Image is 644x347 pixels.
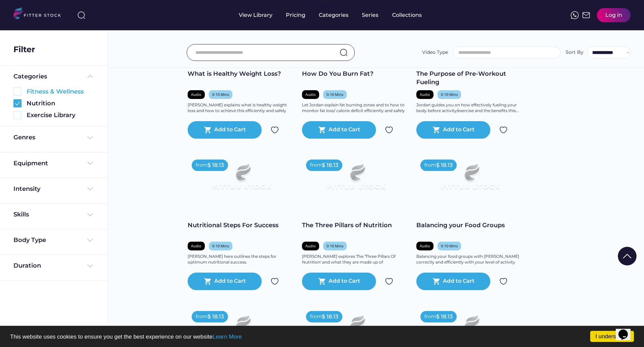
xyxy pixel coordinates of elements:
[427,155,513,204] img: Frame%2079%20%281%29.svg
[188,254,295,265] div: [PERSON_NAME] here outlines the steps for optimum nutritional success.
[385,277,393,285] img: Group%201000002324.svg
[420,92,430,97] div: Audio
[302,102,410,114] div: Let Jordan explain fat burning zones and to how to monitor fat loss/ calorie deficit efficiently ...
[86,236,94,244] img: Frame%20%284%29.svg
[13,7,67,21] img: LOGO.svg
[436,313,453,320] div: $ 18.13
[590,331,634,342] a: I understand!
[86,185,94,193] img: Frame%20%284%29.svg
[214,126,246,134] div: Add to Cart
[86,134,94,142] img: Frame%20%284%29.svg
[204,277,212,285] button: shopping_cart
[13,210,30,219] div: Skills
[318,126,326,134] button: shopping_cart
[571,11,579,19] img: meteor-icons_whatsapp%20%281%29.svg
[310,162,322,169] div: from
[286,11,305,19] div: Pricing
[329,277,360,285] div: Add to Cart
[271,126,279,134] img: Group%201000002324.svg
[327,243,343,248] div: 0-10 Mins
[196,162,207,169] div: from
[10,334,634,340] p: This website uses cookies to ensure you get the best experience on our website
[13,88,22,96] img: Rectangle%205126.svg
[310,313,322,320] div: from
[416,254,524,265] div: Balancing your food groups with [PERSON_NAME] correctly and efficiently with your level of activity
[207,162,224,169] div: $ 18.13
[13,111,22,119] img: Rectangle%205126.svg
[196,313,207,320] div: from
[213,334,242,340] a: Learn More
[566,49,583,56] div: Sort By
[191,92,201,97] div: Audio
[27,99,94,108] div: Nutrition
[188,221,295,230] div: Nutritional Steps For Success
[441,243,458,248] div: 0-10 Mins
[362,11,379,19] div: Series
[305,243,316,248] div: Audio
[422,49,448,56] div: Video Type
[86,262,94,270] img: Frame%20%284%29.svg
[188,70,295,78] div: What is Healthy Weight Loss?
[27,88,94,96] div: Fitness & Wellness
[340,48,348,57] img: search-normal.svg
[13,133,35,142] div: Genres
[319,3,328,10] div: fvck
[13,262,41,270] div: Duration
[313,155,399,204] img: Frame%2079%20%281%29.svg
[204,126,212,134] button: shopping_cart
[322,313,338,320] div: $ 18.13
[302,70,410,78] div: How Do You Burn Fat?
[436,162,453,169] div: $ 18.13
[441,92,458,97] div: 0-10 Mins
[13,185,40,193] div: Intensity
[188,102,295,114] div: [PERSON_NAME] explains what is healthy weight loss and how to achieve this efficiently and safely
[416,102,524,114] div: Jordan guides you on how effectively fueling your body before activity/exercise and the benefits ...
[618,247,637,266] img: Group%201000002322%20%281%29.svg
[13,72,47,81] div: Categories
[319,11,348,19] div: Categories
[212,243,229,248] div: 0-10 Mins
[424,313,436,320] div: from
[432,126,441,134] button: shopping_cart
[329,126,360,134] div: Add to Cart
[424,162,436,169] div: from
[86,211,94,219] img: Frame%20%284%29.svg
[302,254,410,265] div: [PERSON_NAME] explores The 'Three Pillars Of Nutrition' and what they are made up of
[416,70,524,86] div: The Purpose of Pre-Workout Fueling
[13,44,35,55] div: Filter
[499,126,507,134] img: Group%201000002324.svg
[443,277,475,285] div: Add to Cart
[416,221,524,230] div: Balancing your Food Groups
[305,92,316,97] div: Audio
[207,313,224,320] div: $ 18.13
[582,11,590,19] img: Frame%2051.svg
[420,243,430,248] div: Audio
[271,277,279,285] img: Group%201000002324.svg
[77,11,85,19] img: search-normal%203.svg
[432,277,441,285] button: shopping_cart
[322,162,338,169] div: $ 18.13
[239,11,272,19] div: View Library
[302,221,410,230] div: The Three Pillars of Nutrition
[27,111,94,119] div: Exercise Library
[13,99,22,107] img: Group%201000002360.svg
[214,277,246,285] div: Add to Cart
[605,11,622,19] div: Log in
[392,11,422,19] div: Collections
[385,126,393,134] img: Group%201000002324.svg
[327,92,343,97] div: 0-10 Mins
[198,155,285,204] img: Frame%2079%20%281%29.svg
[212,92,229,97] div: 0-10 Mins
[191,243,201,248] div: Audio
[13,236,46,244] div: Body Type
[86,72,94,80] img: Frame%20%285%29.svg
[86,159,94,167] img: Frame%20%284%29.svg
[13,159,48,168] div: Equipment
[616,320,637,340] iframe: chat widget
[499,277,507,285] img: Group%201000002324.svg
